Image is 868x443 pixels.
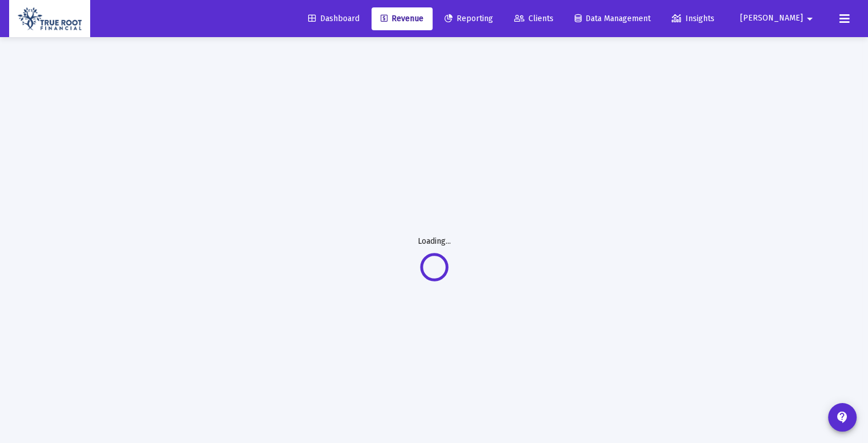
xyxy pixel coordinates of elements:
span: [PERSON_NAME] [740,14,803,23]
span: Insights [672,14,714,23]
a: Dashboard [299,7,369,30]
a: Insights [663,7,724,30]
mat-icon: contact_support [835,410,849,424]
a: Clients [505,7,563,30]
span: Reporting [445,14,493,23]
mat-icon: arrow_drop_down [803,7,817,30]
a: Data Management [566,7,660,30]
span: Data Management [575,14,651,23]
span: Dashboard [308,14,360,23]
a: Reporting [435,7,502,30]
button: [PERSON_NAME] [726,7,830,30]
span: Revenue [381,14,423,23]
img: Dashboard [18,7,82,30]
span: Clients [514,14,554,23]
a: Revenue [372,7,433,30]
